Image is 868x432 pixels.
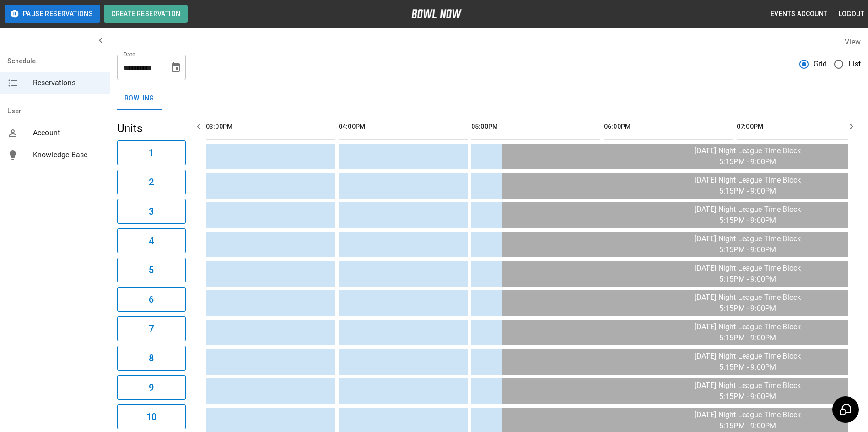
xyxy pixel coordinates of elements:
[149,351,154,366] h6: 8
[117,140,186,165] button: 1
[117,228,186,253] button: 4
[117,88,861,110] div: inventory tabs
[149,263,154,277] h6: 5
[471,114,600,140] th: 05:00PM
[411,9,462,18] img: logo
[117,170,186,194] button: 2
[149,145,154,160] h6: 1
[604,114,733,140] th: 06:00PM
[835,6,868,22] button: Logout
[149,380,154,395] h6: 9
[167,58,185,77] button: Choose date, selected date is Sep 4, 2025
[117,375,186,400] button: 9
[33,78,102,89] span: Reservations
[848,59,861,70] span: List
[845,38,861,46] label: View
[149,292,154,307] h6: 6
[814,59,827,70] span: Grid
[117,404,186,429] button: 10
[117,287,186,312] button: 6
[146,410,156,424] h6: 10
[117,121,186,136] h5: Units
[149,175,154,189] h6: 2
[339,114,468,140] th: 04:00PM
[149,233,154,248] h6: 4
[117,346,186,371] button: 8
[206,114,335,140] th: 03:00PM
[767,6,831,22] button: Events Account
[117,316,186,341] button: 7
[117,88,162,110] button: Bowling
[149,204,154,219] h6: 3
[33,127,102,138] span: Account
[5,5,100,23] button: Pause Reservations
[149,321,154,336] h6: 7
[33,150,102,161] span: Knowledge Base
[117,258,186,282] button: 5
[117,199,186,224] button: 3
[104,5,188,23] button: Create Reservation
